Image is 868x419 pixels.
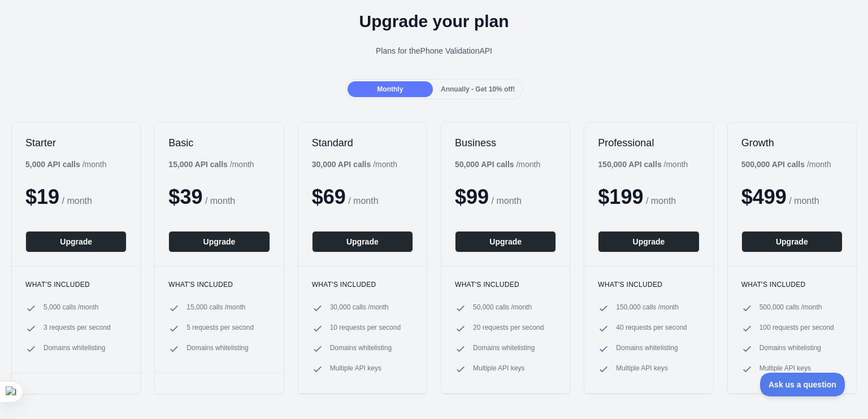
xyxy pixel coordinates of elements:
span: $ 199 [598,185,643,208]
span: / month [492,196,522,206]
span: / month [348,196,378,206]
span: $ 99 [455,185,489,208]
iframe: Toggle Customer Support [760,373,845,396]
span: $ 499 [741,185,787,208]
span: / month [646,196,676,206]
span: $ 69 [312,185,346,208]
